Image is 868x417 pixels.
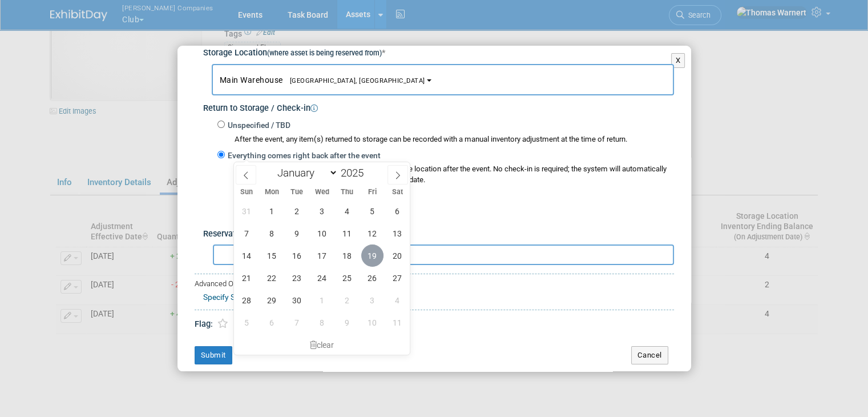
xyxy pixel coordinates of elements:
[236,222,258,244] span: September 7, 2025
[361,267,383,289] span: September 26, 2025
[361,200,383,222] span: September 5, 2025
[261,311,283,334] span: October 6, 2025
[386,200,409,222] span: September 6, 2025
[272,166,338,180] select: Month
[386,244,409,267] span: September 20, 2025
[286,222,308,244] span: September 9, 2025
[311,267,333,289] span: September 24, 2025
[236,200,258,222] span: August 31, 2025
[361,311,383,334] span: October 10, 2025
[234,335,410,355] div: clear
[338,166,372,179] input: Year
[286,289,308,311] span: September 30, 2025
[261,267,283,289] span: September 22, 2025
[225,150,381,162] label: Everything comes right back after the event
[259,189,284,196] span: Mon
[283,77,425,85] span: [GEOGRAPHIC_DATA], [GEOGRAPHIC_DATA]
[217,131,674,145] div: After the event, any item(s) returned to storage can be recorded with a manual inventory adjustme...
[195,319,213,329] span: Flag:
[203,95,674,115] div: Return to Storage / Check-in
[361,289,383,311] span: October 3, 2025
[236,244,258,267] span: September 14, 2025
[235,164,674,186] div: All checked-out items will return to the original storage location after the event. No check-in i...
[203,229,271,239] span: Reservation Notes
[203,41,674,59] div: Storage Location
[236,311,258,334] span: October 5, 2025
[236,267,258,289] span: September 21, 2025
[261,200,283,222] span: September 1, 2025
[361,222,383,244] span: September 12, 2025
[386,222,409,244] span: September 13, 2025
[261,244,283,267] span: September 15, 2025
[195,346,232,364] button: Submit
[671,53,685,68] button: X
[631,346,668,364] button: Cancel
[336,267,358,289] span: September 25, 2025
[386,267,409,289] span: September 27, 2025
[261,289,283,311] span: September 29, 2025
[336,222,358,244] span: September 11, 2025
[225,120,290,131] label: Unspecified / TBD
[311,311,333,334] span: October 8, 2025
[203,292,329,302] a: Specify Shipping Logistics Category
[286,244,308,267] span: September 16, 2025
[311,222,333,244] span: September 10, 2025
[336,200,358,222] span: September 4, 2025
[311,244,333,267] span: September 17, 2025
[286,200,308,222] span: September 2, 2025
[336,244,358,267] span: September 18, 2025
[284,189,309,196] span: Tue
[336,311,358,334] span: October 9, 2025
[309,189,334,196] span: Wed
[386,311,409,334] span: October 11, 2025
[311,289,333,311] span: October 1, 2025
[267,49,382,57] small: (where asset is being reserved from)
[212,64,674,95] button: Main Warehouse[GEOGRAPHIC_DATA], [GEOGRAPHIC_DATA]
[334,189,360,196] span: Thu
[236,289,258,311] span: September 28, 2025
[386,289,409,311] span: October 4, 2025
[235,189,674,199] div: Return Date:
[361,244,383,267] span: September 19, 2025
[234,189,259,196] span: Sun
[286,311,308,334] span: October 7, 2025
[385,189,410,196] span: Sat
[220,75,425,85] span: Main Warehouse
[261,222,283,244] span: September 8, 2025
[336,289,358,311] span: October 2, 2025
[286,267,308,289] span: September 23, 2025
[195,279,674,290] div: Advanced Options
[311,200,333,222] span: September 3, 2025
[360,189,385,196] span: Fri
